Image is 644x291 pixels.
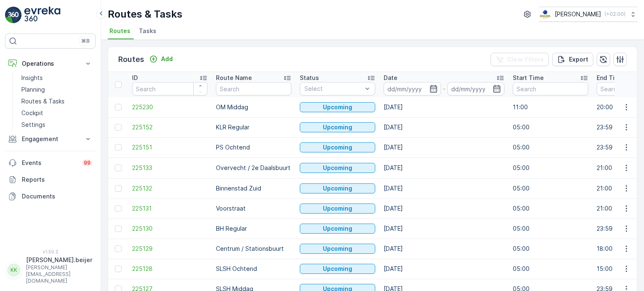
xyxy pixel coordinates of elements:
img: logo [5,7,22,23]
button: Upcoming [300,244,375,254]
p: Upcoming [323,103,352,111]
button: Upcoming [300,122,375,132]
td: [DATE] [379,97,509,117]
a: Insights [18,72,96,84]
p: Upcoming [323,164,352,172]
button: Upcoming [300,203,375,214]
input: Search [132,82,208,95]
div: Toggle Row Selected [115,225,122,232]
p: Upcoming [323,265,352,273]
span: v 1.50.2 [5,249,96,254]
p: Upcoming [323,245,352,253]
a: 225152 [132,123,208,131]
p: 05:00 [513,143,588,152]
div: KK [7,263,21,277]
td: [DATE] [379,157,509,178]
p: Route Name [216,74,252,82]
p: ID [132,74,138,82]
div: Toggle Row Selected [115,165,122,171]
p: [PERSON_NAME].beijer [26,256,92,264]
img: basis-logo_rgb2x.png [539,10,551,19]
button: Operations [5,55,96,72]
a: 225131 [132,204,208,213]
span: Routes [109,27,130,35]
p: Planning [21,85,45,94]
p: Events [22,159,77,167]
div: Toggle Row Selected [115,205,122,212]
p: Export [569,55,588,64]
a: 225130 [132,224,208,233]
p: Add [161,55,173,63]
button: KK[PERSON_NAME].beijer[PERSON_NAME][EMAIL_ADDRESS][DOMAIN_NAME] [5,256,96,284]
td: [DATE] [379,219,509,239]
p: Insights [21,74,43,82]
p: [PERSON_NAME][EMAIL_ADDRESS][DOMAIN_NAME] [26,264,92,284]
p: ⌘B [81,38,90,44]
button: Upcoming [300,102,375,112]
p: 05:00 [513,184,588,193]
p: 05:00 [513,245,588,253]
p: Upcoming [323,123,352,131]
p: BH Regular [216,224,291,233]
p: Cockpit [21,109,43,117]
p: Documents [22,192,92,201]
p: 05:00 [513,164,588,172]
p: Settings [21,121,45,129]
p: Routes & Tasks [21,97,65,106]
button: Export [552,53,593,66]
input: dd/mm/yyyy [384,82,441,95]
p: Upcoming [323,204,352,213]
a: 225132 [132,184,208,193]
p: 11:00 [513,103,588,111]
a: Planning [18,84,96,95]
p: Reports [22,175,92,184]
p: Select [304,85,362,93]
td: [DATE] [379,178,509,198]
p: Upcoming [323,184,352,193]
a: 225128 [132,265,208,273]
button: Upcoming [300,163,375,173]
input: Search [216,82,291,95]
p: KLR Regular [216,123,291,131]
p: Date [384,74,397,82]
p: ( +02:00 ) [605,11,626,18]
p: Upcoming [323,224,352,233]
p: Operations [22,59,79,68]
button: Add [146,54,176,64]
button: Upcoming [300,183,375,193]
p: [PERSON_NAME] [555,10,601,18]
p: Upcoming [323,143,352,152]
p: OM Middag [216,103,291,111]
td: [DATE] [379,198,509,219]
td: [DATE] [379,137,509,157]
p: End Time [597,74,624,82]
p: Status [300,74,319,82]
p: Clear Filters [507,55,544,64]
button: Upcoming [300,264,375,274]
p: SLSH Ochtend [216,265,291,273]
a: Events99 [5,155,96,171]
a: Cockpit [18,107,96,119]
span: 225230 [132,103,208,111]
div: Toggle Row Selected [115,124,122,131]
p: PS Ochtend [216,143,291,152]
td: [DATE] [379,239,509,259]
div: Toggle Row Selected [115,185,122,192]
p: 05:00 [513,224,588,233]
a: Routes & Tasks [18,95,96,107]
p: Routes [118,54,144,65]
a: 225129 [132,245,208,253]
p: - [443,84,446,94]
button: [PERSON_NAME](+02:00) [539,7,637,22]
div: Toggle Row Selected [115,144,122,151]
a: 225151 [132,143,208,152]
span: 225133 [132,164,208,172]
input: dd/mm/yyyy [447,82,505,95]
a: Documents [5,188,96,205]
span: Tasks [139,27,156,35]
